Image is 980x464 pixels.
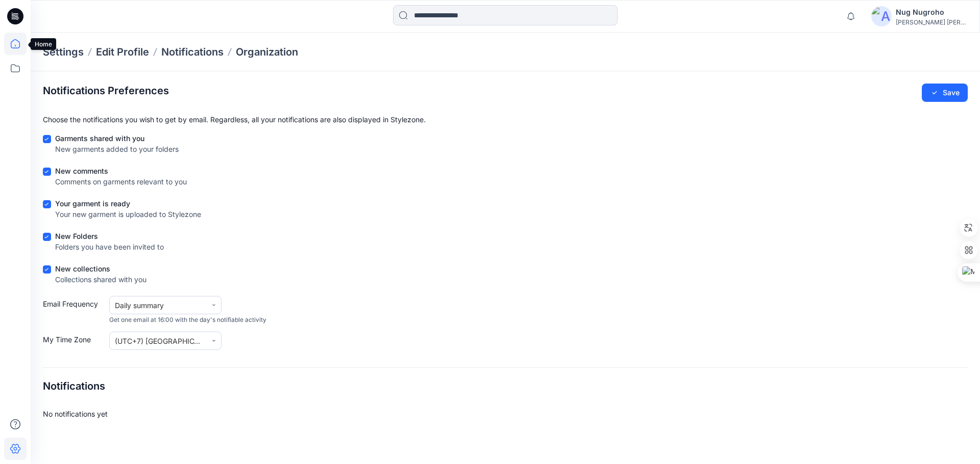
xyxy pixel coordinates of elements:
[55,209,201,220] div: Your new garment is uploaded to Stylezone
[43,45,84,59] p: Settings
[115,336,202,346] div: (UTC+7) [GEOGRAPHIC_DATA] ([GEOGRAPHIC_DATA])
[871,6,892,26] img: avatar
[43,334,104,350] label: My Time Zone
[896,18,967,26] div: [PERSON_NAME] [PERSON_NAME]
[55,241,164,252] div: Folders you have been invited to
[55,176,187,187] div: Comments on garments relevant to you
[55,231,164,241] div: New Folders
[43,114,968,125] p: Choose the notifications you wish to get by email. Regardless, all your notifications are also di...
[43,298,104,324] label: Email Frequency
[55,198,201,209] div: Your garment is ready
[55,166,187,176] div: New comments
[43,380,105,392] h4: Notifications
[55,274,146,285] div: Collections shared with you
[115,300,202,311] div: Daily summary
[55,144,179,154] div: New garments added to your folders
[43,408,968,419] div: No notifications yet
[896,6,967,18] div: Nug Nugroho
[55,133,179,144] div: Garments shared with you
[96,45,149,59] a: Edit Profile
[55,263,146,274] div: New collections
[161,45,224,59] a: Notifications
[236,45,298,59] a: Organization
[922,84,968,102] button: Save
[43,85,169,97] h2: Notifications Preferences
[109,315,266,324] span: Get one email at 16:00 with the day's notifiable activity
